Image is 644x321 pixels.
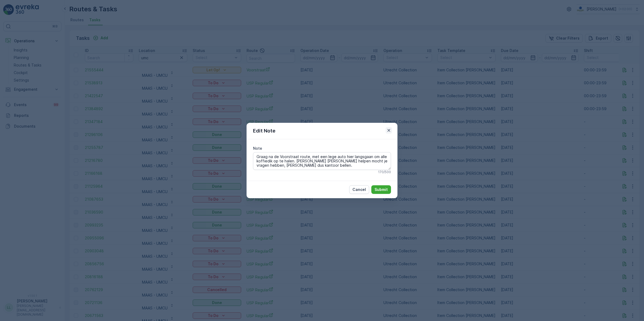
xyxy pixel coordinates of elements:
button: Cancel [349,185,369,194]
textarea: Graag na de Voorstraat route, met een lege auto hier langsgaan om alle koffiedik op te halen. [PE... [253,152,391,170]
button: Submit [371,185,391,194]
label: Note [253,146,262,151]
p: Submit [375,187,388,192]
p: Cancel [352,187,366,192]
p: 170 / 500 [378,170,391,174]
p: Edit Note [253,127,275,135]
